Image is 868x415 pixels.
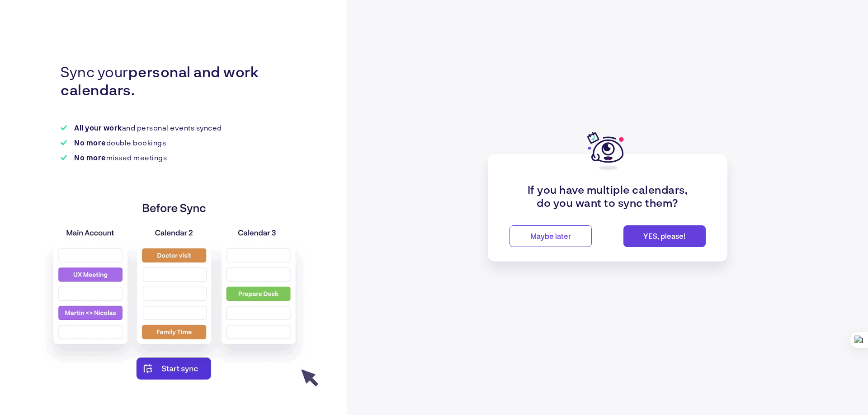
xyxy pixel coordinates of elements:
span: YES, please! [643,232,685,240]
button: Maybe later [509,225,592,247]
strong: No more [74,138,106,147]
p: Sync your [61,62,304,98]
p: and personal events synced [74,123,222,132]
span: Maybe later [530,232,571,240]
strong: personal and work calendars. [61,63,259,98]
img: anim_sync.gif [29,182,321,399]
button: YES, please! [623,225,706,247]
p: missed meetings [74,153,167,162]
p: If you have multiple calendars, do you want to sync them? [509,183,706,209]
strong: All your work [74,123,122,132]
img: Prompt Logo [587,131,628,171]
p: double bookings [74,138,166,147]
strong: No more [74,153,106,162]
